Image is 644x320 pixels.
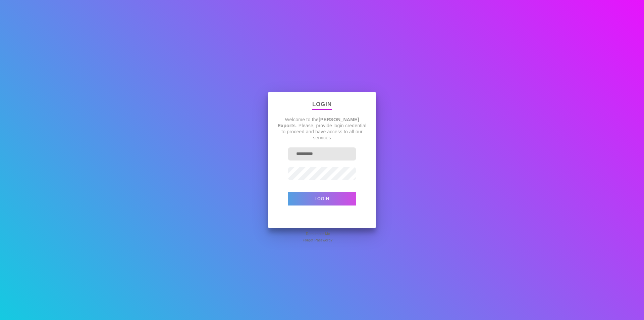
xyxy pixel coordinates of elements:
p: Welcome to the . Please, provide login credential to proceed and have access to all our services [276,117,368,141]
p: Login [312,100,332,110]
button: Login [288,192,356,205]
strong: [PERSON_NAME] Exports [278,117,359,128]
span: Forgot Password? [303,237,332,243]
span: Remember Me [306,230,330,237]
